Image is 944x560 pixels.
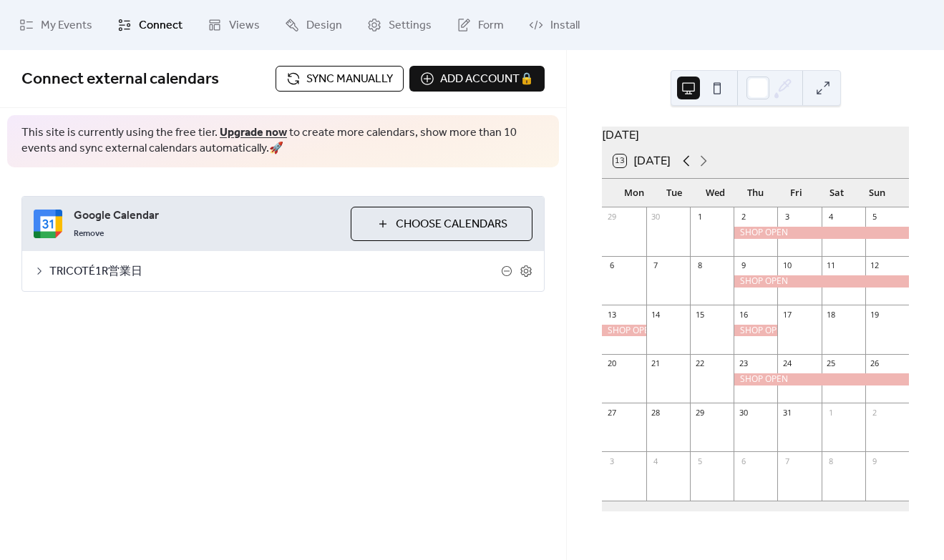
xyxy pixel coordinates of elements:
div: 25 [826,358,837,369]
div: 16 [738,309,749,320]
div: Fri [776,179,817,207]
span: Choose Calendars [396,216,507,233]
div: 22 [694,358,705,369]
div: 6 [738,456,749,466]
div: SHOP OPEN [602,325,646,337]
div: Wed [695,179,736,207]
div: 21 [651,358,661,369]
div: 29 [606,212,617,222]
div: 28 [651,407,661,418]
span: Sync manually [306,71,393,88]
div: 1 [694,212,705,222]
div: 1 [826,407,837,418]
div: Sun [857,179,897,207]
div: 31 [782,407,792,418]
div: 19 [870,309,880,320]
div: Sat [817,179,857,207]
div: 2 [738,212,749,222]
div: 9 [870,456,880,466]
div: 5 [870,212,880,222]
span: My Events [41,17,92,34]
a: Install [518,6,590,44]
div: Thu [735,179,776,207]
img: google [34,210,62,238]
div: 20 [606,358,617,369]
div: 11 [826,260,837,271]
div: 9 [738,260,749,271]
a: Connect [107,6,193,44]
button: 13[DATE] [608,151,676,171]
div: 3 [606,456,617,466]
span: Form [478,17,504,34]
div: SHOP OPEN [734,275,909,288]
div: 30 [651,212,661,222]
div: 30 [738,407,749,418]
span: Connect external calendars [21,64,219,95]
div: SHOP OPEN [734,325,777,337]
span: TRICOTÉ1R営業日 [49,263,501,280]
div: 27 [606,407,617,418]
div: 8 [694,260,705,271]
div: 23 [738,358,749,369]
div: 13 [606,309,617,320]
div: 14 [651,309,661,320]
div: 8 [826,456,837,466]
div: 4 [651,456,661,466]
span: Views [229,17,260,34]
div: 10 [782,260,792,271]
a: Upgrade now [220,122,287,144]
div: 12 [870,260,880,271]
a: Settings [356,6,442,44]
div: 24 [782,358,792,369]
div: 3 [782,212,792,222]
button: Choose Calendars [351,207,532,241]
div: 2 [870,407,880,418]
div: 26 [870,358,880,369]
span: Google Calendar [74,207,339,225]
span: Remove [74,228,104,240]
div: 18 [826,309,837,320]
span: Design [306,17,342,34]
div: 7 [782,456,792,466]
div: 6 [606,260,617,271]
div: [DATE] [602,127,909,144]
div: 29 [694,407,705,418]
span: Settings [389,17,432,34]
span: This site is currently using the free tier. to create more calendars, show more than 10 events an... [21,125,545,157]
div: SHOP OPEN [734,227,909,239]
div: 5 [694,456,705,466]
div: Tue [654,179,695,207]
a: My Events [9,6,103,44]
a: Views [197,6,271,44]
div: 15 [694,309,705,320]
span: Install [550,17,580,34]
a: Design [274,6,353,44]
span: Connect [139,17,183,34]
div: 7 [651,260,661,271]
button: Sync manually [276,66,404,92]
a: Form [446,6,515,44]
div: 4 [826,212,837,222]
div: Mon [613,179,654,207]
div: 17 [782,309,792,320]
div: SHOP OPEN [734,373,909,385]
